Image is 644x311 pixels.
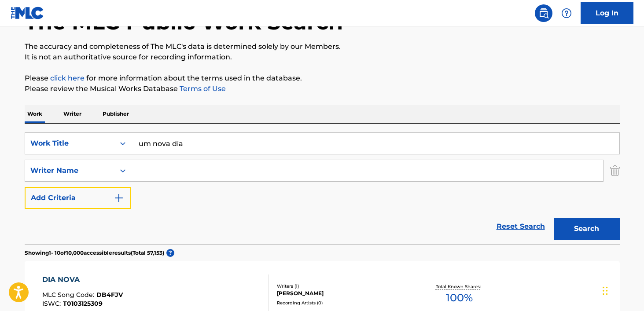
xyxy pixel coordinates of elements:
a: Terms of Use [178,84,226,93]
p: Showing 1 - 10 of 10,000 accessible results (Total 57,153 ) [25,249,164,257]
div: Drag [603,278,608,304]
p: The accuracy and completeness of The MLC's data is determined solely by our Members. [25,41,620,52]
form: Search Form [25,132,620,244]
span: DB4FJV [96,291,123,299]
div: Help [558,4,575,22]
span: ISWC : [42,300,63,307]
div: DIA NOVA [42,274,123,285]
img: Delete Criterion [610,160,620,182]
p: It is not an authoritative source for recording information. [25,52,620,62]
p: Work [25,105,45,123]
a: Public Search [535,4,552,22]
div: [PERSON_NAME] [277,289,410,297]
a: Log In [581,2,633,24]
img: search [538,8,549,18]
img: MLC Logo [11,7,44,19]
span: ? [166,249,174,257]
div: Work Title [30,138,110,149]
span: MLC Song Code : [42,291,96,299]
img: help [561,8,572,18]
p: Writer [61,105,84,123]
img: 9d2ae6d4665cec9f34b9.svg [114,193,124,203]
button: Add Criteria [25,187,131,209]
div: Writer Name [30,165,110,176]
div: Writers ( 1 ) [277,283,410,289]
a: click here [50,74,85,82]
span: T0103125309 [63,300,103,307]
div: Recording Artists ( 0 ) [277,300,410,306]
iframe: Chat Widget [600,269,644,311]
p: Please for more information about the terms used in the database. [25,73,620,84]
p: Total Known Shares: [436,283,483,290]
p: Publisher [100,105,132,123]
p: Please review the Musical Works Database [25,84,620,94]
span: 100 % [446,290,473,306]
a: Reset Search [492,217,549,236]
button: Search [554,218,620,240]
